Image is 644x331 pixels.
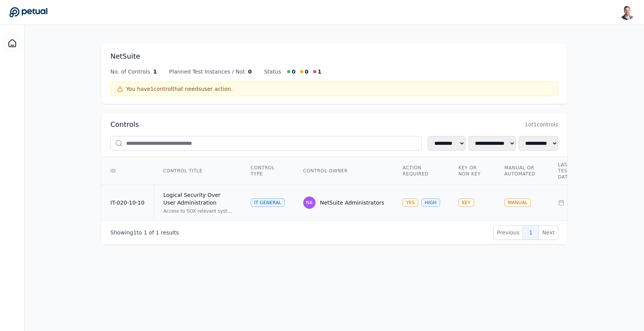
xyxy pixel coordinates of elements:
div: n/a [558,199,593,206]
div: KEY [458,198,474,207]
span: 1 [144,229,147,236]
th: Manual or Automated [495,157,549,185]
button: Next [539,225,558,240]
span: ID [110,168,116,174]
button: Previous [493,225,523,240]
nav: Pagination [493,225,558,240]
td: IT-020-10-10 [101,185,154,221]
span: 1 [153,68,157,75]
span: 0 [292,68,296,75]
span: 1 [133,229,136,236]
div: NetSuite Administrators [320,199,384,206]
span: NA [306,200,312,206]
span: Planned Test Instances / Not [169,68,245,75]
span: 1 of 1 controls [525,121,558,128]
span: 1 [318,68,322,75]
div: YES [402,198,418,207]
span: Status [264,68,281,75]
div: Access to SOX relevant systems/applications/databases is requested by users, approved by appropri... [163,208,232,214]
span: 1 [156,229,159,236]
img: Snir Kodesh [619,5,635,20]
div: Logical Security Over User Administration [163,191,232,206]
h2: Controls [110,119,139,130]
p: Showing to of results [110,229,179,236]
div: MANUAL [504,198,531,207]
a: Go to Dashboard [9,7,48,18]
button: 1 [522,225,539,240]
th: Action Required [393,157,449,185]
h1: NetSuite [110,51,558,62]
div: HIGH [421,198,440,207]
div: IT General [251,198,285,207]
th: Control Owner [294,157,394,185]
th: Last Testing Date [549,157,603,185]
th: Control Type [242,157,294,185]
a: Dashboard [3,34,21,52]
span: 0 [305,68,309,75]
th: Key or Non Key [449,157,495,185]
span: Control Title [163,168,202,174]
span: You have 1 control that need s user action. [126,85,233,93]
span: 0 [248,68,252,75]
span: No. of Controls [110,68,150,75]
